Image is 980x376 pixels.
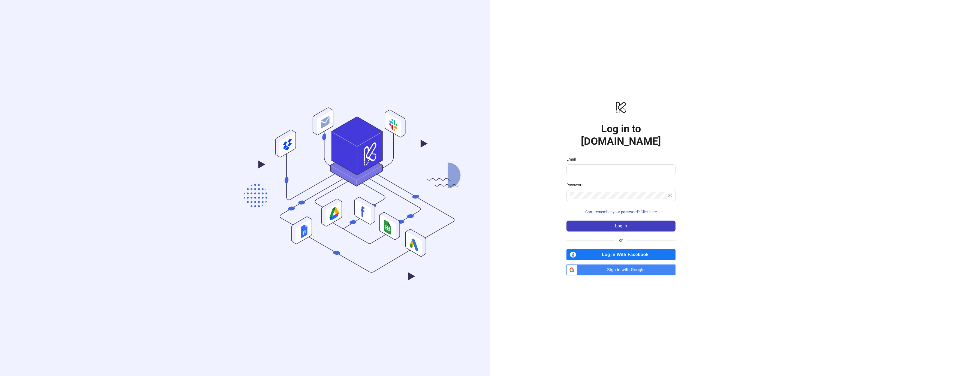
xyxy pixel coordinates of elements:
[566,249,676,260] a: Log in With Facebook
[570,192,667,199] input: Password
[615,224,627,228] span: Log in
[566,264,676,275] a: Sign in with Google
[578,249,676,260] span: Log in With Facebook
[585,210,657,214] span: Can't remember your password? Click here
[566,210,676,214] a: Can't remember your password? Click here
[668,193,672,198] span: eye-invisible
[566,207,676,216] button: Can't remember your password? Click here
[570,167,671,173] input: Email
[566,182,587,188] label: Password
[580,264,676,275] span: Sign in with Google
[566,122,676,148] h1: Log in to [DOMAIN_NAME]
[566,156,579,162] label: Email
[615,237,627,243] span: or
[566,221,676,231] button: Log in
